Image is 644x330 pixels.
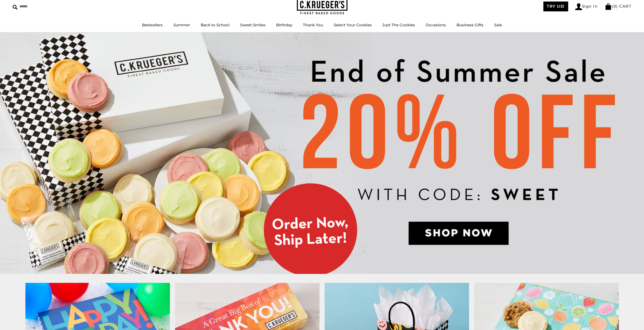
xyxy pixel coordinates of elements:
[13,3,73,10] input: Search
[426,23,446,27] a: Occasions
[13,5,17,10] img: Search
[575,3,598,10] a: Sign In
[303,23,323,27] a: Thank You
[240,23,265,27] a: Sweet Smiles
[613,4,616,9] span: 0
[276,23,292,27] a: Birthday
[456,23,484,27] a: Business Gifts
[334,23,372,27] a: Select Your Cookies
[142,23,163,27] a: Bestsellers
[494,23,502,27] a: Sale
[605,3,612,10] img: Bag
[605,4,631,9] a: (0) CART
[201,23,230,27] a: Back to School
[575,3,582,10] img: Account
[382,23,415,27] a: Just The Cookies
[543,2,568,11] a: TRY US!
[173,23,190,27] a: Summer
